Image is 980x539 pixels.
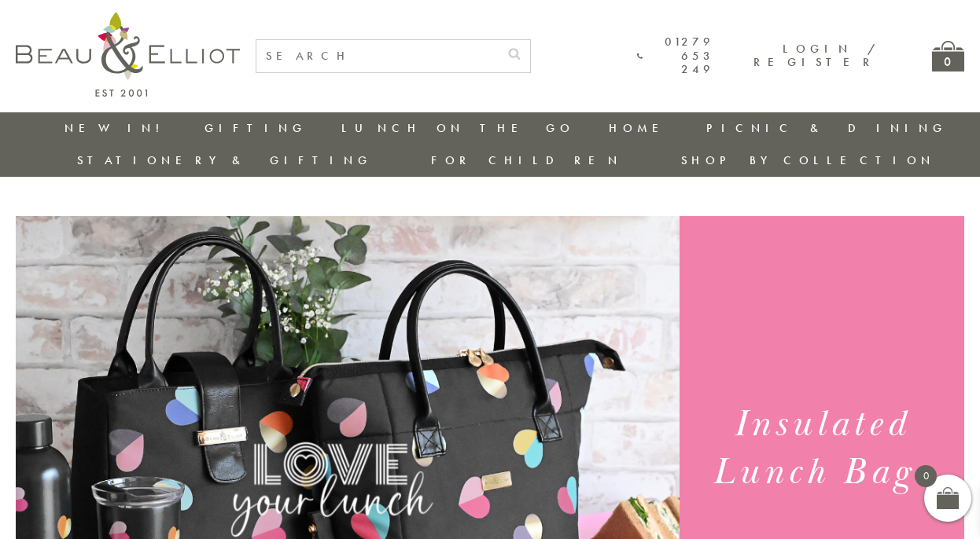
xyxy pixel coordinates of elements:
a: For Children [431,152,622,168]
h1: Insulated Lunch Bags [694,401,950,497]
a: Login / Register [753,41,877,70]
a: Lunch On The Go [341,120,574,136]
a: 01279 653 249 [637,35,714,76]
a: Stationery & Gifting [77,152,372,168]
a: New in! [64,120,170,136]
a: Picnic & Dining [706,120,947,136]
a: Gifting [204,120,307,136]
a: Shop by collection [681,152,935,168]
a: Home [609,120,672,136]
input: SEARCH [256,40,499,72]
a: 0 [932,41,964,71]
img: logo [16,12,240,97]
span: 0 [915,465,937,487]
